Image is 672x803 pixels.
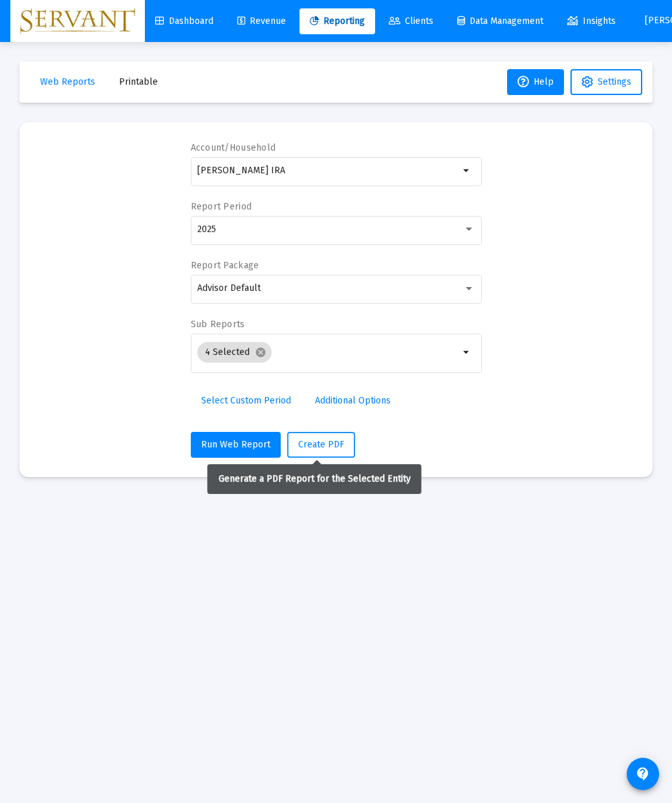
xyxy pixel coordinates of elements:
[191,319,245,330] label: Sub Reports
[570,69,642,95] button: Settings
[191,142,276,153] label: Account/Household
[201,439,270,450] span: Run Web Report
[287,432,355,458] button: Create PDF
[237,16,286,27] span: Revenue
[389,16,433,27] span: Clients
[310,16,365,27] span: Reporting
[145,8,224,34] a: Dashboard
[201,395,291,406] span: Select Custom Period
[109,69,168,95] button: Printable
[191,432,281,458] button: Run Web Report
[447,8,554,34] a: Data Management
[20,8,135,34] img: Dashboard
[315,395,391,406] span: Additional Options
[378,8,444,34] a: Clients
[227,8,296,34] a: Revenue
[197,224,216,235] span: 2025
[635,766,651,782] mat-icon: contact_support
[197,166,459,176] input: Search or select an account or household
[197,339,459,365] mat-chip-list: Selection
[191,201,252,212] label: Report Period
[557,8,626,34] a: Insights
[191,260,259,271] label: Report Package
[40,76,95,87] span: Web Reports
[457,16,543,27] span: Data Management
[459,345,475,360] mat-icon: arrow_drop_down
[629,8,671,34] button: [PERSON_NAME]
[119,76,158,87] span: Printable
[255,347,266,358] mat-icon: cancel
[197,283,261,294] span: Advisor Default
[155,16,213,27] span: Dashboard
[567,16,616,27] span: Insights
[197,342,272,363] mat-chip: 4 Selected
[507,69,564,95] button: Help
[517,76,554,87] span: Help
[598,76,631,87] span: Settings
[30,69,105,95] button: Web Reports
[298,439,344,450] span: Create PDF
[459,163,475,178] mat-icon: arrow_drop_down
[299,8,375,34] a: Reporting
